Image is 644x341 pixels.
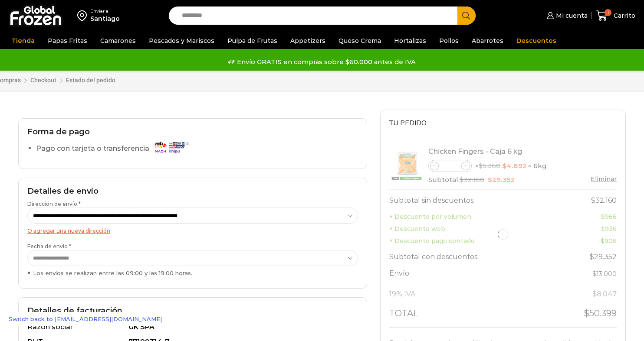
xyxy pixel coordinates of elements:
div: Razón social [27,322,127,332]
label: Pago con tarjeta o transferencia [36,141,194,156]
img: address-field-icon.svg [77,8,90,23]
a: Descuentos [512,32,561,49]
label: Fecha de envío * [27,243,358,277]
a: Switch back to [EMAIL_ADDRESS][DOMAIN_NAME] [4,312,166,326]
a: Hortalizas [390,32,430,49]
a: Pollos [435,32,463,49]
h2: Detalles de facturación [27,306,358,316]
a: 1 Carrito [596,6,635,26]
a: Pescados y Mariscos [145,32,219,49]
div: Enviar a [90,8,120,14]
a: Mi cuenta [545,7,587,24]
select: Fecha de envío * Los envíos se realizan entre las 09:00 y las 19:00 horas. [27,250,358,266]
a: Pulpa de Frutas [223,32,282,49]
a: Papas Fritas [43,32,92,49]
a: Appetizers [286,32,330,49]
button: Search button [457,6,476,25]
h2: Detalles de envío [27,187,358,196]
div: GK SPA [128,322,353,332]
a: Queso Crema [334,32,385,49]
a: O agregar una nueva dirección [27,227,110,234]
span: 1 [605,9,611,16]
label: Dirección de envío * [27,200,358,224]
h2: Forma de pago [27,127,358,137]
div: Los envíos se realizan entre las 09:00 y las 19:00 horas. [27,269,358,277]
span: Mi cuenta [554,11,588,20]
div: Santiago [90,14,120,23]
a: Abarrotes [467,32,508,49]
img: Pago con tarjeta o transferencia [152,140,191,155]
select: Dirección de envío * [27,208,358,224]
span: Carrito [611,11,635,20]
span: Tu pedido [389,118,427,128]
a: Tienda [7,32,39,49]
a: Camarones [96,32,140,49]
